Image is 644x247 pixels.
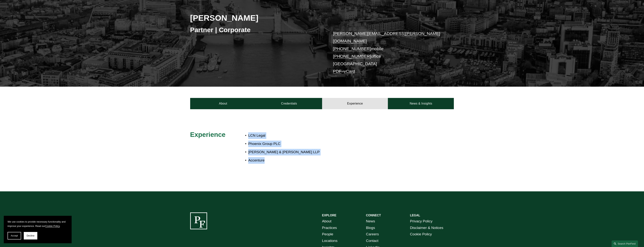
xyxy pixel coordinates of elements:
a: About [190,98,256,109]
p: Accenture [248,157,421,164]
section: Cookie banner [4,216,72,243]
a: People [322,231,333,238]
a: Credentials [256,98,322,109]
p: We use cookies to provide necessary functionality and improve your experience. Read our . [8,220,68,228]
a: About [322,218,332,225]
p: [PERSON_NAME] & [PERSON_NAME] LLP [248,149,421,155]
strong: EXPLORE [322,214,336,217]
a: [PERSON_NAME][EMAIL_ADDRESS][PERSON_NAME][DOMAIN_NAME] [333,31,440,43]
a: Contact [366,238,378,244]
a: Cookie Policy [410,231,432,238]
a: Privacy Policy [410,218,432,225]
a: Locations [322,238,338,244]
a: Search this site [612,240,638,247]
strong: LEGAL [410,214,420,217]
button: Accept [8,232,21,239]
a: Blogs [366,225,375,231]
a: Disclaimer & Notices [410,225,443,231]
a: Cookie Policy [45,225,60,227]
a: Careers [366,231,379,238]
a: News & Insights [388,98,454,109]
span: Decline [27,234,34,237]
p: Phoenix Group PLC [248,141,421,147]
a: Experience [322,98,388,109]
a: PDF [333,69,342,74]
button: Decline [24,232,37,239]
h2: [PERSON_NAME] [190,13,322,23]
p: mobile office [GEOGRAPHIC_DATA] – [333,30,443,75]
a: [PHONE_NUMBER] [333,46,371,51]
a: vCard [344,69,355,74]
a: News [366,218,375,225]
a: [PHONE_NUMBER] [333,54,371,59]
span: Accept [11,234,18,237]
p: LCN Legal [248,132,421,139]
a: Practices [322,225,337,231]
span: Experience [190,131,226,138]
h3: Partner | Corporate [190,26,322,34]
strong: CONNECT [366,214,381,217]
